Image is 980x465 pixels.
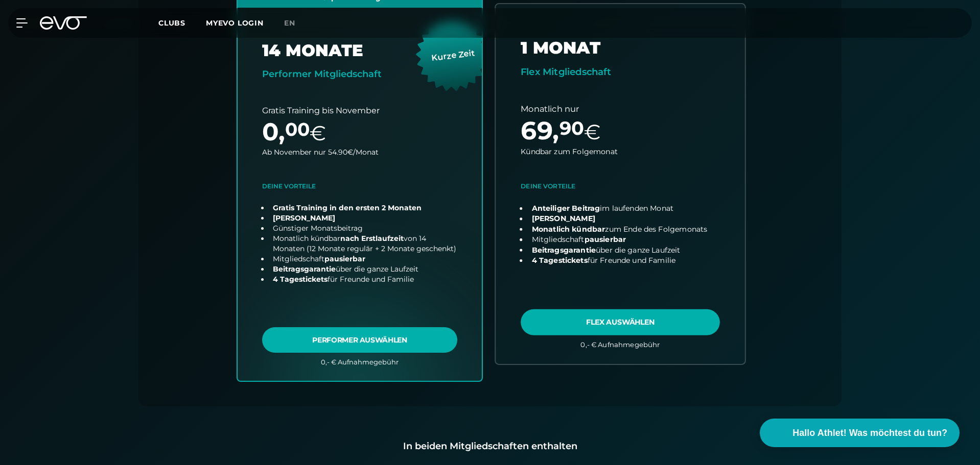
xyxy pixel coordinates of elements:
a: MYEVO LOGIN [206,18,264,28]
div: In beiden Mitgliedschaften enthalten [155,439,825,453]
span: en [284,18,295,28]
a: en [284,17,308,29]
span: Hallo Athlet! Was möchtest du tun? [792,426,947,440]
a: Clubs [158,18,206,28]
a: choose plan [496,4,745,363]
span: Clubs [158,18,185,28]
button: Hallo Athlet! Was möchtest du tun? [760,419,960,447]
